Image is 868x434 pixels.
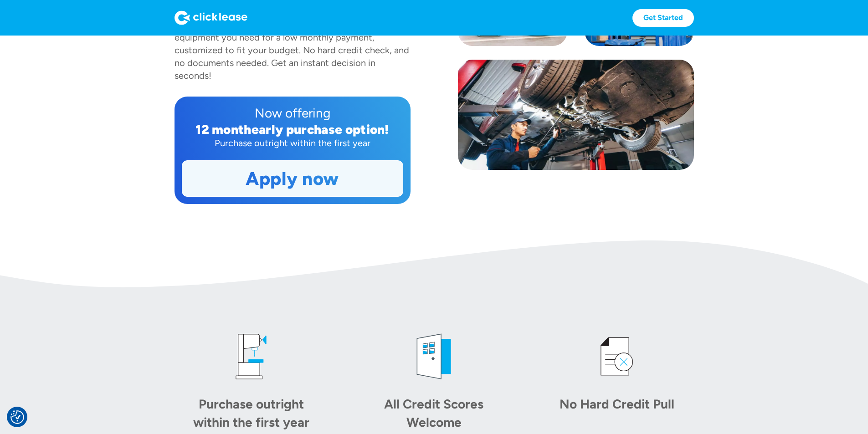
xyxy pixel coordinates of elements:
div: No Hard Credit Pull [553,395,681,413]
img: Revisit consent button [10,410,24,424]
div: 12 month [195,122,252,137]
div: All Credit Scores Welcome [370,395,498,431]
div: Purchase outright within the first year [182,137,403,149]
div: Now offering [182,104,403,122]
img: welcome icon [406,329,461,384]
div: Purchase outright within the first year [187,395,315,431]
a: Apply now [182,161,403,196]
a: Get Started [632,9,694,27]
img: Logo [175,10,247,25]
div: has partnered with Clicklease to help you get the equipment you need for a low monthly payment, c... [175,19,409,81]
img: drill press icon [224,329,278,384]
button: Consent Preferences [10,410,24,424]
img: credit icon [590,329,644,384]
div: early purchase option! [252,122,389,137]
